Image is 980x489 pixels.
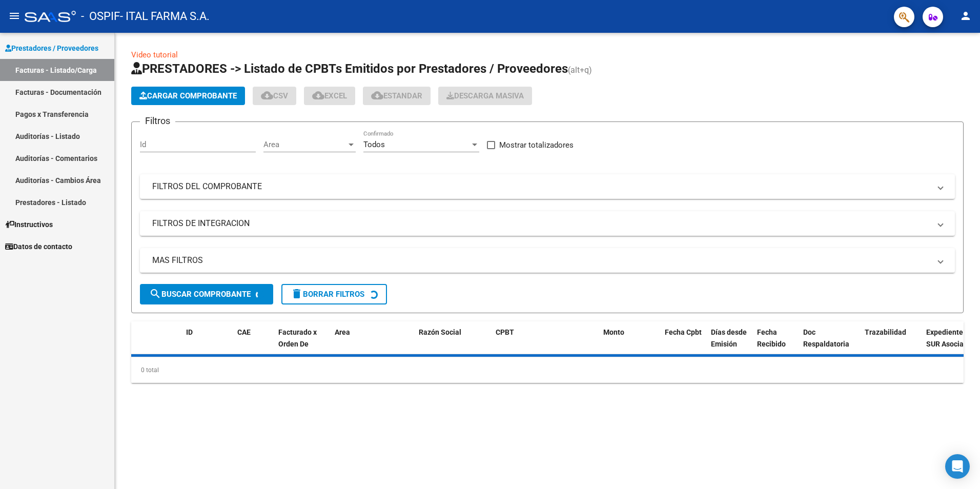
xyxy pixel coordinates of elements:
mat-panel-title: FILTROS DE INTEGRACION [152,218,930,229]
a: Video tutorial [131,50,178,59]
span: Expediente SUR Asociado [926,328,972,348]
datatable-header-cell: Expediente SUR Asociado [922,321,978,366]
datatable-header-cell: Facturado x Orden De [274,321,331,366]
mat-icon: delete [291,288,303,300]
mat-panel-title: FILTROS DEL COMPROBANTE [152,181,930,192]
button: Borrar Filtros [281,284,387,304]
datatable-header-cell: Días desde Emisión [707,321,753,366]
span: Prestadores / Proveedores [5,43,98,54]
span: - OSPIF [81,5,120,28]
datatable-header-cell: Trazabilidad [861,321,922,366]
span: Fecha Cpbt [665,328,702,336]
span: Descarga Masiva [446,91,524,100]
datatable-header-cell: CPBT [492,321,599,366]
span: (alt+q) [568,65,592,75]
datatable-header-cell: Monto [599,321,661,366]
span: Fecha Recibido [757,328,786,348]
span: Estandar [371,91,422,100]
datatable-header-cell: CAE [233,321,274,366]
h3: Filtros [140,114,175,128]
button: Descarga Masiva [438,87,532,105]
div: 0 total [131,357,964,383]
mat-expansion-panel-header: MAS FILTROS [140,248,955,273]
span: ID [186,328,193,336]
datatable-header-cell: Doc Respaldatoria [799,321,861,366]
span: Monto [603,328,624,336]
datatable-header-cell: Area [331,321,400,366]
mat-icon: cloud_download [312,89,324,101]
span: EXCEL [312,91,347,100]
mat-panel-title: MAS FILTROS [152,255,930,266]
span: Borrar Filtros [291,290,364,299]
span: Razón Social [419,328,461,336]
span: CPBT [496,328,514,336]
datatable-header-cell: Razón Social [415,321,492,366]
span: Buscar Comprobante [149,290,251,299]
span: Doc Respaldatoria [803,328,849,348]
span: Area [335,328,350,336]
button: Estandar [363,87,431,105]
mat-icon: search [149,288,161,300]
span: Area [263,140,346,149]
datatable-header-cell: ID [182,321,233,366]
mat-icon: menu [8,10,21,22]
mat-icon: cloud_download [261,89,273,101]
span: Mostrar totalizadores [499,139,574,151]
datatable-header-cell: Fecha Cpbt [661,321,707,366]
button: Cargar Comprobante [131,87,245,105]
span: Facturado x Orden De [278,328,317,348]
span: Instructivos [5,219,53,230]
mat-expansion-panel-header: FILTROS DEL COMPROBANTE [140,174,955,199]
mat-icon: person [959,10,972,22]
span: Todos [363,140,385,149]
mat-icon: cloud_download [371,89,383,101]
span: Trazabilidad [865,328,906,336]
mat-expansion-panel-header: FILTROS DE INTEGRACION [140,211,955,236]
span: CAE [237,328,251,336]
button: EXCEL [304,87,355,105]
app-download-masive: Descarga masiva de comprobantes (adjuntos) [438,87,532,105]
div: Open Intercom Messenger [945,454,970,479]
button: CSV [253,87,296,105]
span: CSV [261,91,288,100]
span: Días desde Emisión [711,328,747,348]
span: Cargar Comprobante [139,91,237,100]
span: - ITAL FARMA S.A. [120,5,210,28]
span: PRESTADORES -> Listado de CPBTs Emitidos por Prestadores / Proveedores [131,62,568,76]
span: Datos de contacto [5,241,72,252]
button: Buscar Comprobante [140,284,273,304]
datatable-header-cell: Fecha Recibido [753,321,799,366]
